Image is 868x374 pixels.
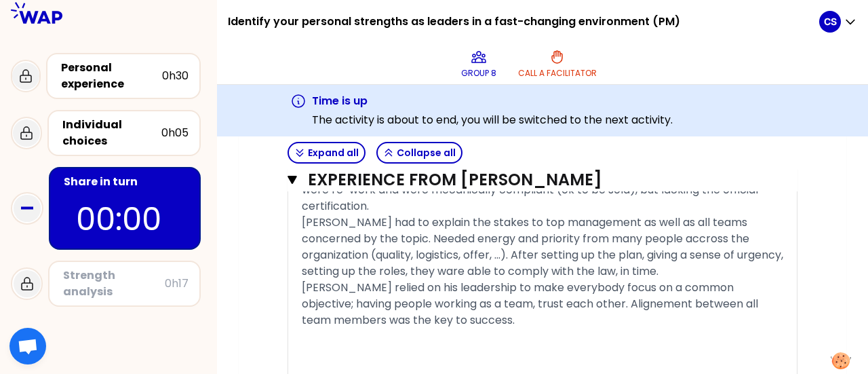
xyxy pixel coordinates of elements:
[302,214,786,279] span: [PERSON_NAME] had to explain the stakes to top management as well as all teams concerned by the t...
[76,195,174,243] p: 00:00
[162,68,189,84] div: 0h30
[63,267,165,300] div: Strength analysis
[165,276,189,292] div: 0h17
[456,43,502,84] button: Group 8
[824,15,837,29] p: CS
[288,169,797,191] button: Experience from [PERSON_NAME]
[288,142,366,164] button: Expand all
[376,142,462,164] button: Collapse all
[161,125,189,141] div: 0h05
[518,68,597,79] p: Call a facilitator
[461,68,496,79] p: Group 8
[9,328,46,364] div: Ouvrir le chat
[308,169,751,191] h3: Experience from [PERSON_NAME]
[819,11,857,33] button: CS
[513,43,602,84] button: Call a facilitator
[62,117,161,149] div: Individual choices
[312,112,673,128] p: The activity is about to end, you will be switched to the next activity.
[61,60,162,92] div: Personal experience
[64,174,189,190] div: Share in turn
[302,280,761,328] span: [PERSON_NAME] relied on his leadership to make everybody focus on a common objective; having peop...
[312,93,673,109] h3: Time is up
